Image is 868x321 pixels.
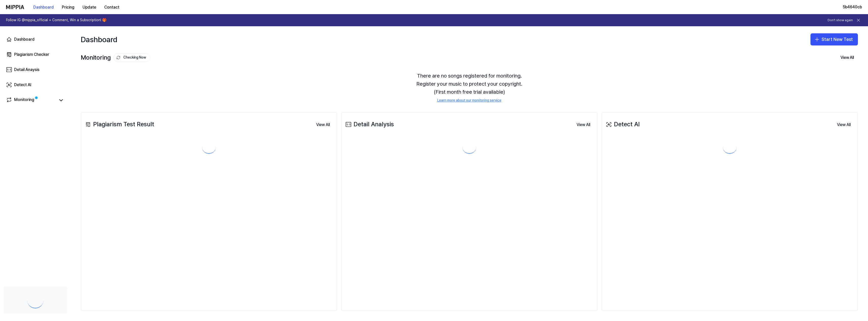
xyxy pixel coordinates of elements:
[3,64,68,76] a: Detail Anaysis
[836,53,858,63] button: View All
[833,120,855,130] button: View All
[344,119,394,129] div: Detail Analysis
[573,119,594,130] a: View All
[29,2,58,12] button: Dashboard
[573,120,594,130] button: View All
[81,66,858,109] div: There are no songs registered for monitoring. Register your music to protect your copyright. (Fir...
[312,119,334,130] a: View All
[3,48,68,61] a: Plagiarism Checker
[6,5,24,9] img: logo
[14,97,34,104] div: Monitoring
[84,119,154,129] div: Plagiarism Test Result
[14,67,39,73] div: Detail Anaysis
[81,53,150,62] div: Monitoring
[14,52,49,58] div: Plagiarism Checker
[114,53,150,62] button: Checking Now
[437,98,501,103] a: Learn more about our monitoring service
[100,2,123,12] button: Contact
[78,0,100,14] a: Update
[6,18,106,23] h1: Follow IG @mippia_official + Comment, Win a Subscription! 🎁
[14,36,35,42] div: Dashboard
[843,4,862,10] button: 5b4640cb
[81,31,117,47] div: Dashboard
[3,33,68,45] a: Dashboard
[3,79,68,91] a: Detect AI
[605,119,640,129] div: Detect AI
[58,2,78,12] button: Pricing
[14,82,31,88] div: Detect AI
[78,2,100,12] button: Update
[6,97,56,104] a: Monitoring
[312,120,334,130] button: View All
[810,33,858,45] button: Start New Test
[833,119,855,130] a: View All
[828,18,853,22] button: Don't show again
